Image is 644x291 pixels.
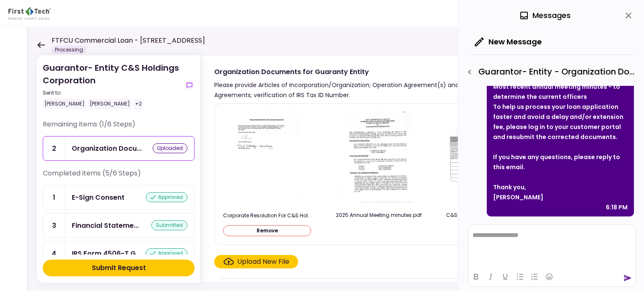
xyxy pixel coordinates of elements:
[493,102,628,142] div: To help us process your loan application faster and avoid a delay and/or extension fee, please lo...
[43,185,195,210] a: 1E-Sign Consentapproved
[151,220,187,230] div: submitted
[43,62,181,109] div: Guarantor- Entity C&S Holdings Corporation
[43,214,65,237] div: 3
[52,36,205,46] h1: FTFCU Commercial Loan - [STREET_ADDRESS]
[146,248,187,258] div: approved
[43,119,195,136] div: Remaining items (1/6 Steps)
[446,211,534,219] div: C&S Holdings Stock Certificates.pdf
[493,182,628,192] div: Thank you,
[493,192,628,202] div: [PERSON_NAME]
[43,242,65,265] div: 4
[43,136,195,161] a: 2Organization Documents for Guaranty Entityuploaded
[527,271,542,283] button: Numbered list
[493,82,620,101] strong: Most recent annual meeting minutes - to determine the current officers
[184,80,195,90] button: show-messages
[8,7,51,20] img: Partner icon
[43,136,65,160] div: 2
[542,271,556,283] button: Emojis
[223,212,311,219] div: Corporate Resolution For C&S Holdings to refi Pocatello building.pdf
[513,271,527,283] button: Bullet list
[606,202,628,212] div: 6:18 PM
[146,192,187,202] div: approved
[214,67,587,77] div: Organization Documents for Guaranty Entity
[469,271,483,283] button: Bold
[43,168,195,185] div: Completed items (5/6 Steps)
[519,9,571,22] div: Messages
[469,225,635,267] iframe: Rich Text Area
[43,260,195,276] button: Submit Request
[214,80,587,100] div: Please provide Articles of Incorporation/Organization; Operation Agreement(s) and all Amendments,...
[153,143,187,153] div: uploaded
[335,211,423,219] div: 2025 Annual Meeting minutes.pdf
[483,271,498,283] button: Italic
[223,225,311,236] button: Remove
[493,152,628,172] div: If you have any questions, please reply to this email.
[133,98,143,109] div: +2
[623,274,632,282] button: send
[72,220,139,231] div: Financial Statement - Guarantor
[468,31,548,53] button: New Message
[88,98,132,109] div: [PERSON_NAME]
[621,8,636,23] button: close
[72,248,141,259] div: IRS Form 4506-T Guarantor
[72,192,125,203] div: E-Sign Consent
[43,185,65,209] div: 1
[72,143,142,154] div: Organization Documents for Guaranty Entity
[498,271,512,283] button: Underline
[237,257,289,267] div: Upload New File
[462,65,636,79] div: Guarantor- Entity - Organization Documents for Guaranty Entity
[43,213,195,238] a: 3Financial Statement - Guarantorsubmitted
[52,46,86,54] div: Processing
[43,89,181,97] div: Sent to:
[43,241,195,266] a: 4IRS Form 4506-T Guarantorapproved
[214,255,298,268] span: Click here to upload the required document
[92,263,146,273] div: Submit Request
[43,98,86,109] div: [PERSON_NAME]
